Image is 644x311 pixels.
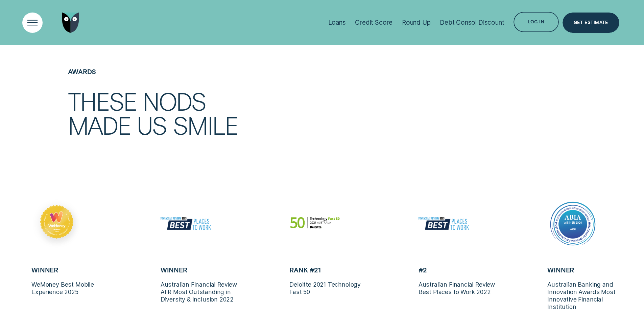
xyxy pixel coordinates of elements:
[161,266,242,274] h5: Winner
[289,281,371,296] p: Deloitte 2021 Technology Fast 50
[547,198,598,249] img: ABIA Winner 2020
[563,13,619,33] a: Get Estimate
[419,281,500,296] p: Australian Financial Review Best Places to Work 2022
[68,68,318,75] h4: Awards
[440,19,504,26] div: Debt Consol Discount
[22,13,43,33] button: Open Menu
[514,12,558,32] button: Log in
[547,266,628,274] h5: Winner
[31,266,113,274] h5: Winner
[419,266,500,274] h5: #2
[62,13,79,33] img: Wisr
[402,19,431,26] div: Round Up
[161,281,242,304] p: Australian Financial Review AFR Most Outstanding in Diversity & Inclusion 2022
[289,266,371,274] h5: Rank #21
[547,281,628,311] p: Australian Banking and Innovation Awards Most Innovative Financial Institution
[355,19,392,26] div: Credit Score
[68,89,318,137] h2: These nods made us smile
[31,281,113,296] p: WeMoney Best Mobile Experience 2025
[328,19,346,26] div: Loans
